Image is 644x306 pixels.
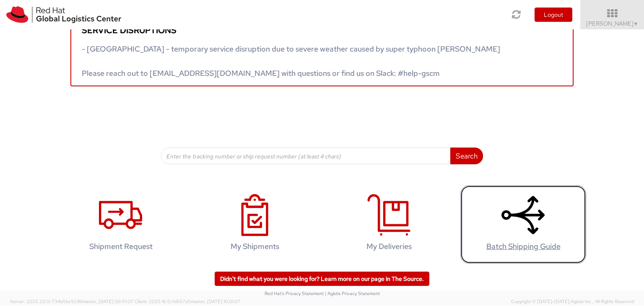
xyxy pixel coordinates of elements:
span: [PERSON_NAME] [586,20,639,27]
a: Batch Shipping Guide [460,185,586,264]
a: My Deliveries [326,185,452,264]
a: Shipment Request [58,185,184,264]
span: Client: 2025.18.0-fd567a5 [135,298,240,304]
input: Enter the tracking number or ship request number (at least 4 chars) [161,148,451,164]
a: Didn't find what you were looking for? Learn more on our page in The Source. [215,272,429,286]
h4: Shipment Request [67,242,175,251]
span: Server: 2025.20.0-734e5bc92d9 [10,298,133,304]
a: My Shipments [192,185,318,264]
img: rh-logistics-00dfa346123c4ec078e1.svg [6,6,121,23]
button: Logout [535,8,572,22]
a: | Agistix Privacy Statement [325,290,380,296]
h5: Service disruptions [82,26,562,35]
h4: My Shipments [201,242,309,251]
a: Red Hat's Privacy Statement [265,290,324,296]
span: - [GEOGRAPHIC_DATA] - temporary service disruption due to severe weather caused by super typhoon ... [82,44,500,78]
span: ▼ [634,21,639,27]
button: Search [450,148,483,164]
h4: My Deliveries [335,242,443,251]
a: Service disruptions - [GEOGRAPHIC_DATA] - temporary service disruption due to severe weather caus... [70,18,574,86]
span: master, [DATE] 09:51:07 [82,298,133,304]
h4: Batch Shipping Guide [469,242,577,251]
span: master, [DATE] 10:01:07 [191,298,240,304]
span: Copyright © [DATE]-[DATE] Agistix Inc., All Rights Reserved [511,298,634,305]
